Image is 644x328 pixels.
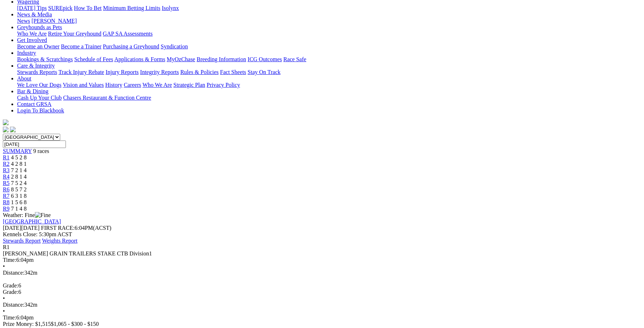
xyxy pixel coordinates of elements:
[3,282,641,289] div: 6
[197,56,246,62] a: Breeding Information
[3,218,61,224] a: [GEOGRAPHIC_DATA]
[3,321,641,327] div: Prize Money: $1,515
[3,141,66,148] input: Select date
[180,69,219,75] a: Rules & Policies
[3,302,24,308] span: Distance:
[3,206,10,212] a: R9
[17,107,64,113] a: Login To Blackbook
[17,5,47,11] a: [DATE] Tips
[167,56,195,62] a: MyOzChase
[3,148,32,154] span: SUMMARY
[3,174,10,180] a: R4
[3,238,41,244] a: Stewards Report
[248,56,282,62] a: ICG Outcomes
[11,193,27,199] span: 6 3 1 8
[11,186,27,192] span: 8 5 7 2
[142,82,172,88] a: Who We Are
[17,18,30,24] a: News
[17,5,641,11] div: Wagering
[17,69,57,75] a: Stewards Reports
[248,69,280,75] a: Stay On Track
[3,289,641,295] div: 6
[105,82,122,88] a: History
[48,31,102,37] a: Retire Your Greyhound
[3,302,641,308] div: 342m
[3,154,10,160] a: R1
[3,295,5,301] span: •
[11,180,27,186] span: 7 5 2 4
[48,5,72,11] a: SUREpick
[161,43,188,49] a: Syndication
[3,282,19,289] span: Grade:
[33,148,49,154] span: 9 races
[140,69,179,75] a: Integrity Reports
[105,69,139,75] a: Injury Reports
[17,24,62,30] a: Greyhounds as Pets
[124,82,141,88] a: Careers
[3,270,641,276] div: 342m
[17,43,641,50] div: Get Involved
[3,257,641,263] div: 6:04pm
[61,43,102,49] a: Become a Trainer
[41,225,111,231] span: 6:04PM(ACST)
[3,314,16,321] span: Time:
[63,82,104,88] a: Vision and Values
[3,120,9,125] img: logo-grsa-white.png
[103,43,159,49] a: Purchasing a Greyhound
[3,167,10,173] a: R3
[17,43,59,49] a: Become an Owner
[3,250,641,257] div: [PERSON_NAME] GRAIN TRAILERS STAKE CTB Division1
[220,69,246,75] a: Fact Sheets
[11,167,27,173] span: 7 2 1 4
[17,69,641,75] div: Care & Integrity
[74,56,113,62] a: Schedule of Fees
[3,257,16,263] span: Time:
[17,63,55,69] a: Care & Integrity
[63,95,151,101] a: Chasers Restaurant & Function Centre
[41,225,74,231] span: FIRST RACE:
[17,95,62,101] a: Cash Up Your Club
[283,56,306,62] a: Race Safe
[17,82,641,88] div: About
[3,186,10,192] a: R6
[17,37,47,43] a: Get Involved
[3,314,641,321] div: 6:04pm
[11,206,27,212] span: 7 1 4 8
[17,56,73,62] a: Bookings & Scratchings
[51,321,99,327] span: $1,065 - $300 - $150
[3,161,10,167] a: R2
[3,308,5,314] span: •
[17,31,641,37] div: Greyhounds as Pets
[3,180,10,186] a: R5
[3,225,40,231] span: [DATE]
[114,56,165,62] a: Applications & Forms
[17,50,36,56] a: Industry
[3,212,51,218] span: Weather: Fine
[17,75,31,81] a: About
[3,231,641,238] div: Kennels Close: 5:30pm ACST
[17,56,641,63] div: Industry
[17,82,61,88] a: We Love Our Dogs
[17,101,51,107] a: Contact GRSA
[58,69,104,75] a: Track Injury Rebate
[17,18,641,24] div: News & Media
[3,225,21,231] span: [DATE]
[11,154,27,160] span: 4 5 2 8
[42,238,78,244] a: Weights Report
[103,5,160,11] a: Minimum Betting Limits
[3,244,10,250] span: R1
[3,193,10,199] a: R7
[11,161,27,167] span: 4 2 8 1
[10,127,16,132] img: twitter.svg
[3,289,19,295] span: Grade:
[3,263,5,269] span: •
[11,199,27,205] span: 1 5 6 8
[3,199,10,205] span: R8
[31,18,77,24] a: [PERSON_NAME]
[17,88,48,94] a: Bar & Dining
